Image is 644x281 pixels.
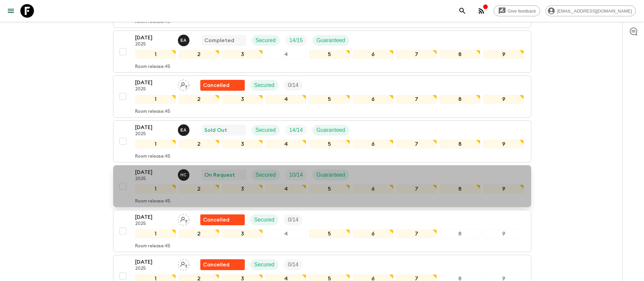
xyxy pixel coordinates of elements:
div: 6 [353,50,393,59]
div: 5 [309,50,350,59]
div: 3 [222,229,263,238]
div: 4 [265,95,306,104]
div: 8 [440,185,480,193]
div: Secured [252,35,280,46]
div: 1 [135,229,176,238]
p: Cancelled [203,81,229,89]
span: Assign pack leader [178,216,189,222]
button: [DATE]2025Ernesto AndradeSold OutSecuredTrip FillGuaranteed123456789Room release:45 [113,120,531,162]
div: 7 [396,185,437,193]
div: 8 [440,229,480,238]
div: 6 [353,95,393,104]
p: 2025 [135,266,172,271]
p: 2025 [135,131,172,137]
p: Secured [254,261,275,269]
div: 9 [483,140,524,148]
div: Flash Pack cancellation [200,259,245,270]
button: HC [178,169,191,181]
span: Assign pack leader [178,82,189,87]
p: 2025 [135,176,172,182]
div: 5 [309,95,350,104]
p: Guaranteed [316,36,345,45]
div: 9 [483,95,524,104]
a: Give feedback [494,5,540,16]
div: 7 [396,95,437,104]
div: Secured [252,170,280,180]
div: 9 [483,185,524,193]
div: 8 [440,140,480,148]
div: 3 [222,95,263,104]
div: 7 [396,50,437,59]
div: 2 [179,140,219,148]
p: 0 / 14 [288,81,298,89]
p: Room release: 45 [135,19,170,25]
p: Secured [256,126,276,134]
div: 7 [396,229,437,238]
div: Trip Fill [285,170,307,180]
button: [DATE]2025Assign pack leaderFlash Pack cancellationSecuredTrip Fill123456789Room release:45 [113,210,531,252]
p: Completed [204,36,234,45]
div: Trip Fill [285,35,307,46]
button: EA [178,124,191,136]
div: [EMAIL_ADDRESS][DOMAIN_NAME] [546,5,636,16]
div: 7 [396,140,437,148]
p: Room release: 45 [135,244,170,249]
span: Ernesto Andrade [178,37,191,42]
p: [DATE] [135,258,172,266]
div: Secured [250,214,279,225]
p: 2025 [135,221,172,227]
span: Give feedback [504,8,540,14]
div: 5 [309,140,350,148]
span: [EMAIL_ADDRESS][DOMAIN_NAME] [553,8,636,14]
div: Flash Pack cancellation [200,80,245,91]
button: menu [4,4,18,18]
p: Room release: 45 [135,109,170,115]
div: Flash Pack cancellation [200,214,245,225]
div: 5 [309,185,350,193]
div: 9 [483,50,524,59]
div: Secured [250,259,279,270]
p: [DATE] [135,213,172,221]
div: 1 [135,95,176,104]
p: Secured [256,171,276,179]
p: [DATE] [135,78,172,87]
div: 4 [265,185,306,193]
div: 4 [265,140,306,148]
button: [DATE]2025Ernesto AndradeCompletedSecuredTrip FillGuaranteed123456789Room release:45 [113,31,531,73]
span: Ernesto Andrade [178,126,191,132]
div: Trip Fill [284,259,302,270]
p: Room release: 45 [135,154,170,159]
span: Hector Carillo [178,171,191,177]
p: Secured [256,36,276,45]
div: Trip Fill [284,214,302,225]
p: [DATE] [135,123,172,131]
div: 4 [265,50,306,59]
button: search adventures [456,4,469,18]
div: 8 [440,50,480,59]
p: 0 / 14 [288,261,298,269]
button: [DATE]2025Assign pack leaderFlash Pack cancellationSecuredTrip Fill123456789Room release:45 [113,75,531,118]
p: 2025 [135,87,172,92]
div: 1 [135,140,176,148]
div: 1 [135,185,176,193]
div: Trip Fill [285,125,307,136]
div: 2 [179,185,219,193]
div: 3 [222,140,263,148]
div: Trip Fill [284,80,302,91]
div: 4 [265,229,306,238]
p: Room release: 45 [135,199,170,204]
p: [DATE] [135,34,172,42]
p: Guaranteed [316,171,345,179]
p: 14 / 14 [289,126,303,134]
p: E A [181,127,187,133]
p: Cancelled [203,261,229,269]
div: 3 [222,185,263,193]
div: 8 [440,95,480,104]
div: 1 [135,50,176,59]
div: 6 [353,229,393,238]
p: Room release: 45 [135,64,170,70]
div: 5 [309,229,350,238]
p: Secured [254,216,275,224]
p: [DATE] [135,168,172,176]
div: 2 [179,95,219,104]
